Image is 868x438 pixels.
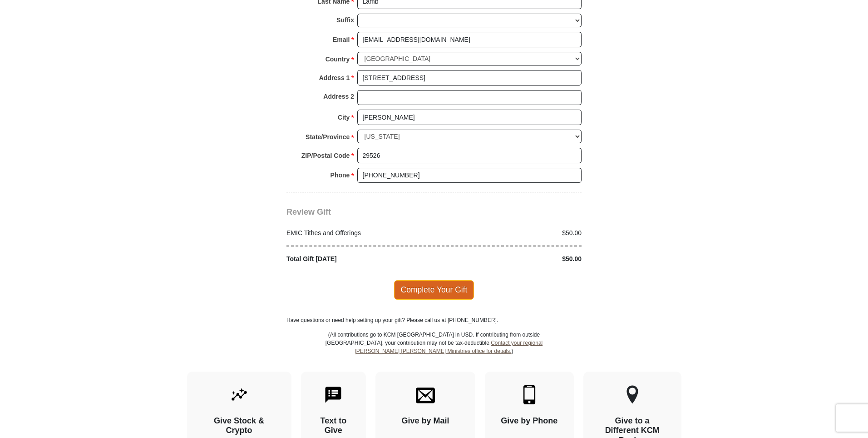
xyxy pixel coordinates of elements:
strong: Address 1 [319,71,350,84]
div: $50.00 [434,228,587,238]
img: envelope.svg [416,385,435,404]
div: $50.00 [434,254,587,264]
strong: ZIP/Postal Code [301,149,350,162]
span: Review Gift [286,207,331,216]
strong: Country [325,53,350,65]
div: EMIC Tithes and Offerings [282,228,434,238]
p: (All contributions go to KCM [GEOGRAPHIC_DATA] in USD. If contributing from outside [GEOGRAPHIC_D... [325,331,543,372]
strong: Address 2 [323,90,354,103]
p: Have questions or need help setting up your gift? Please call us at [PHONE_NUMBER]. [286,316,582,324]
h4: Text to Give [317,416,350,436]
div: Total Gift [DATE] [282,254,434,264]
img: mobile.svg [520,385,539,404]
strong: State/Province [306,131,350,143]
a: Contact your regional [PERSON_NAME] [PERSON_NAME] Ministries office for details. [355,340,542,354]
strong: Email [333,33,350,46]
strong: Suffix [336,14,354,26]
strong: City [338,111,350,124]
h4: Give by Mail [391,416,459,426]
span: Complete Your Gift [394,280,474,299]
img: give-by-stock.svg [230,385,249,404]
strong: Phone [330,169,350,181]
img: other-region [626,385,639,404]
h4: Give by Phone [501,416,558,426]
h4: Give Stock & Crypto [203,416,276,436]
img: text-to-give.svg [324,385,343,404]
